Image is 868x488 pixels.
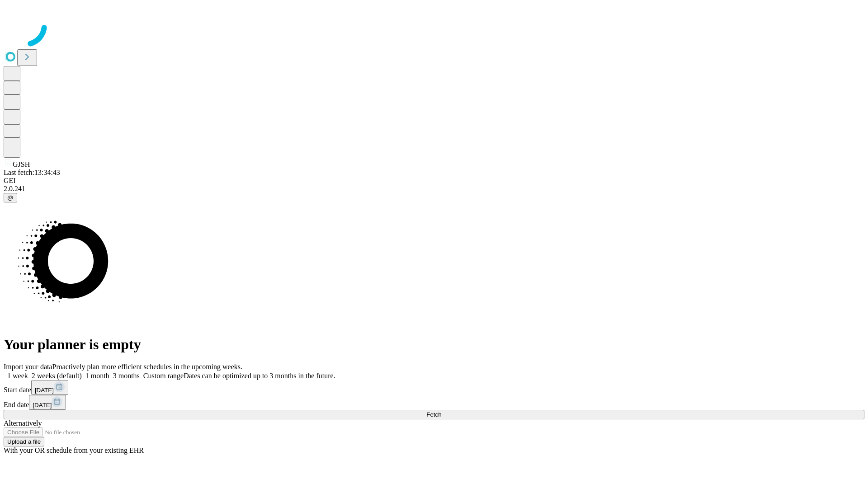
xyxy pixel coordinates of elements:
[29,395,66,410] button: [DATE]
[184,372,335,380] span: Dates can be optimized up to 3 months in the future.
[4,177,864,185] div: GEI
[143,372,184,380] span: Custom range
[4,446,144,454] span: With your OR schedule from your existing EHR
[4,169,60,176] span: Last fetch: 13:34:43
[85,372,109,380] span: 1 month
[52,363,242,371] span: Proactively plan more efficient schedules in the upcoming weeks.
[7,372,28,380] span: 1 week
[31,380,68,395] button: [DATE]
[4,410,864,419] button: Fetch
[4,193,17,202] button: @
[7,194,14,201] span: @
[4,336,864,353] h1: Your planner is empty
[4,419,42,427] span: Alternatively
[4,380,864,395] div: Start date
[113,372,140,380] span: 3 months
[4,185,864,193] div: 2.0.241
[4,395,864,410] div: End date
[4,437,44,446] button: Upload a file
[32,372,82,380] span: 2 weeks (default)
[35,387,54,394] span: [DATE]
[4,363,52,371] span: Import your data
[33,402,52,408] span: [DATE]
[13,160,30,168] span: GJSH
[426,411,441,418] span: Fetch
